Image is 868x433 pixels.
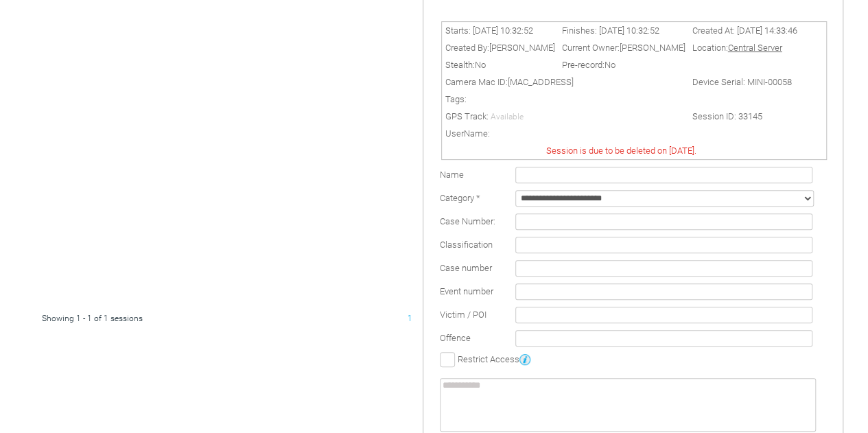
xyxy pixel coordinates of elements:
span: [DATE] 14:33:46 [737,25,797,36]
span: Central Server [728,43,782,53]
span: 33145 [738,111,762,121]
span: Offence [440,333,471,343]
span: [PERSON_NAME] [620,43,685,53]
span: No [475,60,486,70]
td: Restrict Access [436,350,837,368]
td: Created By: [442,39,559,56]
td: Camera Mac ID: [442,73,689,91]
td: Pre-record: [559,56,689,73]
span: Case Number: [440,216,495,226]
label: Name [440,169,464,180]
span: 1 [408,314,412,323]
span: GPS Track: [445,111,489,121]
span: [DATE] 10:32:52 [599,25,659,36]
label: Category * [440,193,480,203]
span: Session ID: [692,111,736,121]
span: Showing 1 - 1 of 1 sessions [42,314,143,323]
span: Session is due to be deleted on [DATE]. [546,145,696,156]
span: Case number [440,263,492,273]
td: Location: [689,39,801,56]
td: Stealth: [442,56,559,73]
span: Victim / POI [440,309,486,320]
span: Device Serial: [692,77,745,87]
span: Starts: [445,25,471,36]
span: Classification [440,239,493,250]
span: No [605,60,615,70]
span: Created At: [692,25,735,36]
span: UserName: [445,128,490,139]
span: [MAC_ADDRESS] [508,77,574,87]
span: [PERSON_NAME] [489,43,555,53]
td: Current Owner: [559,39,689,56]
span: MINI-00058 [747,77,792,87]
span: Tags: [445,94,467,104]
span: Event number [440,286,493,296]
span: Finishes: [562,25,597,36]
span: [DATE] 10:32:52 [473,25,533,36]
